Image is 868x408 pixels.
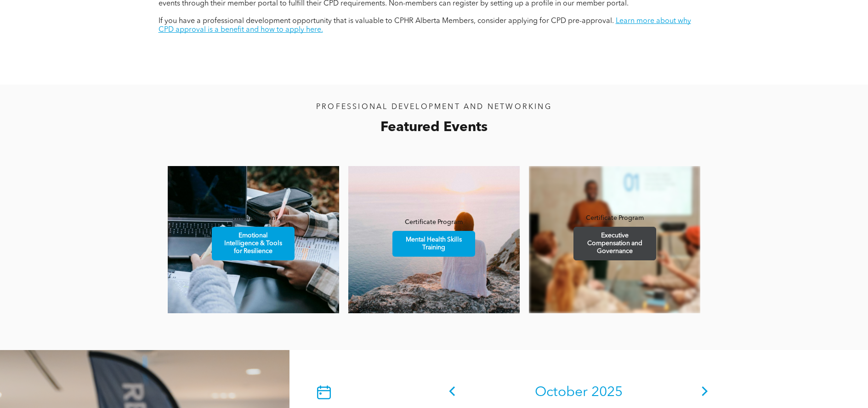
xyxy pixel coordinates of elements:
span: Mental Health Skills Training [394,231,474,256]
a: Executive Compensation and Governance [573,227,656,260]
span: Executive Compensation and Governance [575,227,655,260]
span: Emotional Intelligence & Tools for Resilience [213,227,293,260]
a: Emotional Intelligence & Tools for Resilience [212,227,295,260]
span: PROFESSIONAL DEVELOPMENT AND NETWORKING [316,103,552,111]
span: Featured Events [380,121,488,134]
span: October [535,385,588,399]
a: Mental Health Skills Training [392,231,475,257]
span: If you have a professional development opportunity that is valuable to CPHR Alberta Members, cons... [159,17,614,25]
span: 2025 [591,385,623,399]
